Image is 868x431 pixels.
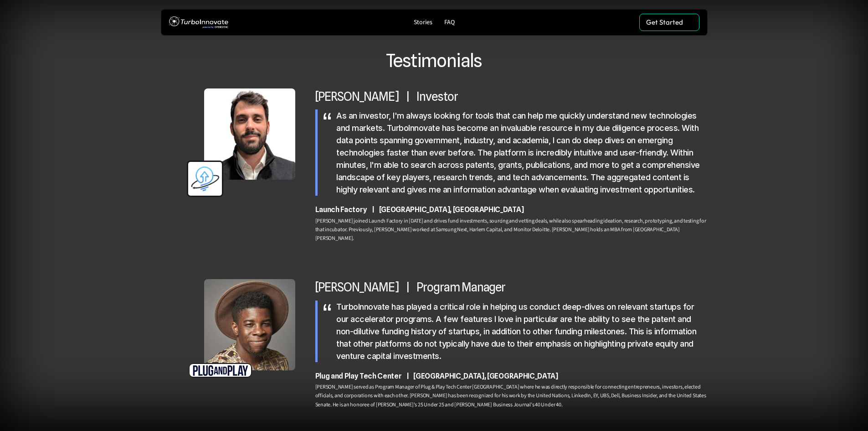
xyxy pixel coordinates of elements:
[444,19,455,26] p: FAQ
[639,14,699,31] a: Get Started
[410,16,436,29] a: Stories
[441,16,458,29] a: FAQ
[414,19,432,26] p: Stories
[646,18,683,26] p: Get Started
[169,14,228,31] img: TurboInnovate Logo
